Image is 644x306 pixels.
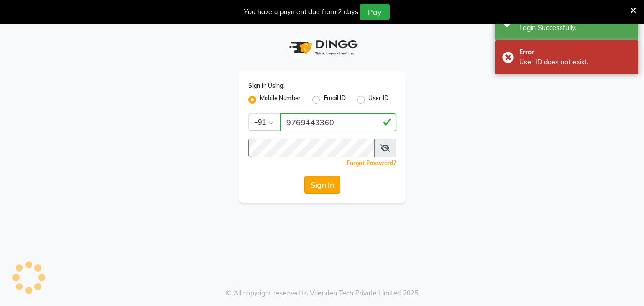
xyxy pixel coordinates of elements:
div: User ID does not exist. [519,57,631,67]
div: Error [519,47,631,57]
div: Login Successfully. [519,23,631,33]
img: logo1.svg [284,33,360,62]
button: Sign In [304,176,340,194]
input: Username [280,113,396,131]
button: Pay [360,4,390,20]
label: Sign In Using: [248,82,285,90]
label: User ID [368,94,388,106]
label: Email ID [324,94,346,106]
a: Forgot Password? [347,159,396,167]
input: Username [248,139,375,157]
label: Mobile Number [260,94,301,106]
div: You have a payment due from 2 days [244,7,358,17]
